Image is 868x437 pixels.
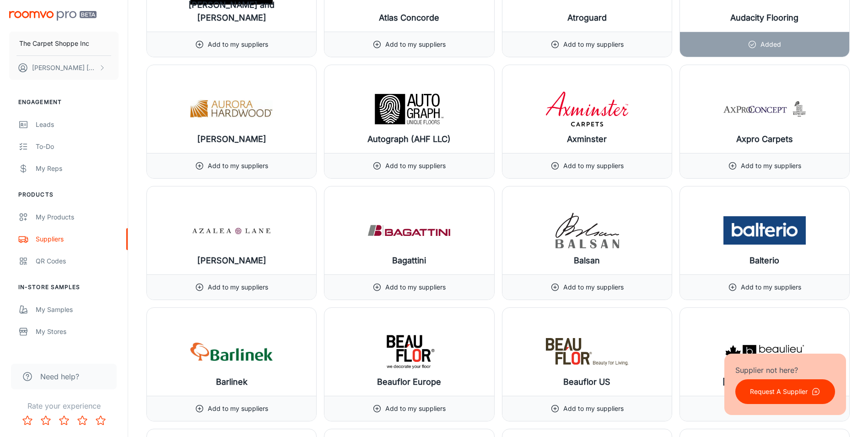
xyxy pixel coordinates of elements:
div: To-do [36,142,119,152]
p: Add to my suppliers [208,161,268,171]
img: Beauflor US [546,333,628,370]
div: QR Codes [36,256,119,266]
div: My Reps [36,164,119,174]
img: Azalea Lane [190,212,273,249]
button: Request A Supplier [735,379,835,404]
h6: [PERSON_NAME] [GEOGRAPHIC_DATA] [687,363,842,388]
p: Add to my suppliers [385,404,446,414]
button: The Carpet Shoppe Inc [9,32,119,55]
img: Aurora Hardwood [190,91,273,127]
img: Bagattini [368,212,450,249]
h6: [PERSON_NAME] [197,133,266,146]
img: Balsan [546,212,628,249]
p: Rate your experience [7,400,120,411]
h6: Balterio [749,254,779,267]
img: Balterio [723,212,806,249]
button: [PERSON_NAME] [PERSON_NAME] [9,56,119,80]
h6: Beauflor US [563,376,610,388]
p: Add to my suppliers [385,39,446,49]
img: Roomvo PRO Beta [9,11,97,21]
h6: Beauflor Europe [377,376,441,388]
h6: Audacity Flooring [730,11,798,24]
img: Beaulieu Canada [723,333,806,370]
button: Rate 1 star [18,411,37,430]
p: Add to my suppliers [208,282,268,292]
p: Added [760,39,781,49]
div: My Stores [36,327,119,337]
p: Add to my suppliers [563,404,624,414]
div: Leads [36,120,119,130]
img: Axminster [546,91,628,127]
p: Add to my suppliers [208,39,268,49]
p: [PERSON_NAME] [PERSON_NAME] [32,63,97,73]
img: Axpro Carpets [723,91,806,127]
p: Add to my suppliers [563,282,624,292]
p: Add to my suppliers [563,161,624,171]
h6: Autograph (AHF LLC) [367,133,451,146]
p: Supplier not here? [735,365,835,376]
span: Need help? [40,371,79,382]
p: Add to my suppliers [385,161,446,171]
p: The Carpet Shoppe Inc [19,38,89,49]
button: Rate 2 star [37,411,55,430]
div: My Samples [36,305,119,315]
p: Add to my suppliers [385,282,446,292]
p: Add to my suppliers [741,161,801,171]
h6: [PERSON_NAME] [197,254,266,267]
p: Request A Supplier [750,387,808,397]
h6: Barlinek [216,376,248,388]
h6: Atlas Concorde [379,11,439,24]
div: My Products [36,212,119,222]
div: Suppliers [36,234,119,244]
button: Rate 4 star [73,411,92,430]
h6: Balsan [574,254,600,267]
h6: Atroguard [567,11,607,24]
h6: Axminster [567,133,607,146]
p: Add to my suppliers [741,282,801,292]
p: Add to my suppliers [563,39,624,49]
img: Barlinek [190,333,273,370]
h6: Bagattini [392,254,426,267]
p: Add to my suppliers [208,404,268,414]
img: Beauflor Europe [368,333,450,370]
button: Rate 3 star [55,411,73,430]
img: Autograph (AHF LLC) [368,91,450,127]
button: Rate 5 star [92,411,110,430]
h6: Axpro Carpets [736,133,793,146]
